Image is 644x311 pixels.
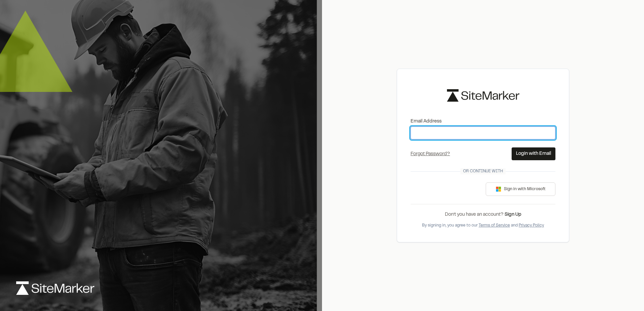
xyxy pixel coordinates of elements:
div: By signing in, you agree to our and [411,222,555,229]
a: Forgot Password? [411,152,450,156]
button: Terms of Service [479,222,510,229]
span: Or continue with [460,168,506,174]
button: Privacy Policy [519,222,544,229]
iframe: Sign in with Google Button [407,182,476,197]
button: Login with Email [512,147,555,160]
button: Sign in with Microsoft [486,182,555,196]
a: Sign Up [505,213,521,217]
img: logo-black-rebrand.svg [447,89,519,102]
label: Email Address [411,118,555,125]
div: Don’t you have an account? [411,211,555,218]
img: logo-white-rebrand.svg [16,281,94,295]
